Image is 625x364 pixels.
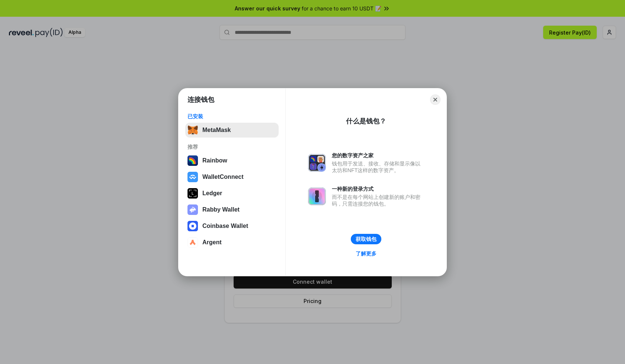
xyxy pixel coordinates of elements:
[185,186,279,201] button: Ledger
[187,113,276,120] div: 已安装
[185,123,279,138] button: MetaMask
[202,157,227,164] div: Rainbow
[202,223,248,229] div: Coinbase Wallet
[187,95,214,104] h1: 连接钱包
[346,117,386,126] div: 什么是钱包？
[187,221,198,231] img: svg+xml,%3Csvg%20width%3D%2228%22%20height%3D%2228%22%20viewBox%3D%220%200%2028%2028%22%20fill%3D...
[332,194,424,207] div: 而不是在每个网站上创建新的账户和密码，只需连接您的钱包。
[351,249,381,258] a: 了解更多
[187,125,198,135] img: svg+xml,%3Csvg%20fill%3D%22none%22%20height%3D%2233%22%20viewBox%3D%220%200%2035%2033%22%20width%...
[202,206,240,213] div: Rabby Wallet
[202,127,231,133] div: MetaMask
[187,144,276,150] div: 推荐
[185,170,279,184] button: WalletConnect
[332,160,424,174] div: 钱包用于发送、接收、存储和显示像以太坊和NFT这样的数字资产。
[356,236,376,242] div: 获取钱包
[430,94,440,105] button: Close
[351,234,381,244] button: 获取钱包
[202,174,244,180] div: WalletConnect
[202,190,222,197] div: Ledger
[332,186,424,192] div: 一种新的登录方式
[308,154,326,172] img: svg+xml,%3Csvg%20xmlns%3D%22http%3A%2F%2Fwww.w3.org%2F2000%2Fsvg%22%20fill%3D%22none%22%20viewBox...
[187,204,198,215] img: svg+xml,%3Csvg%20xmlns%3D%22http%3A%2F%2Fwww.w3.org%2F2000%2Fsvg%22%20fill%3D%22none%22%20viewBox...
[187,237,198,248] img: svg+xml,%3Csvg%20width%3D%2228%22%20height%3D%2228%22%20viewBox%3D%220%200%2028%2028%22%20fill%3D...
[332,152,424,159] div: 您的数字资产之家
[356,250,376,257] div: 了解更多
[187,172,198,182] img: svg+xml,%3Csvg%20width%3D%2228%22%20height%3D%2228%22%20viewBox%3D%220%200%2028%2028%22%20fill%3D...
[202,239,222,246] div: Argent
[185,153,279,168] button: Rainbow
[308,187,326,205] img: svg+xml,%3Csvg%20xmlns%3D%22http%3A%2F%2Fwww.w3.org%2F2000%2Fsvg%22%20fill%3D%22none%22%20viewBox...
[187,188,198,199] img: svg+xml,%3Csvg%20xmlns%3D%22http%3A%2F%2Fwww.w3.org%2F2000%2Fsvg%22%20width%3D%2228%22%20height%3...
[187,155,198,166] img: svg+xml,%3Csvg%20width%3D%22120%22%20height%3D%22120%22%20viewBox%3D%220%200%20120%20120%22%20fil...
[185,202,279,217] button: Rabby Wallet
[185,235,279,250] button: Argent
[185,219,279,233] button: Coinbase Wallet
